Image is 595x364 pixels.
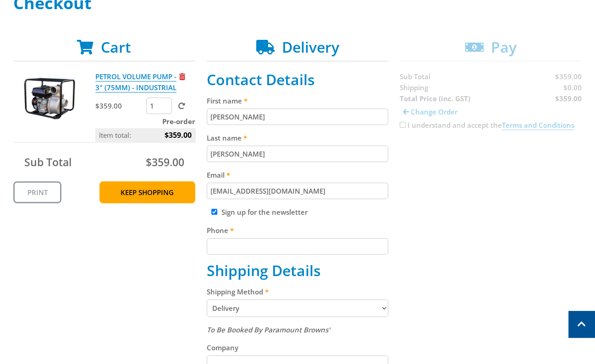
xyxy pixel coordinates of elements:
em: To Be Booked By Paramount Browns' [207,325,330,334]
label: Phone [207,225,389,236]
h2: Contact Details [207,71,389,88]
a: Remove from cart [179,72,185,81]
label: Company [207,342,389,353]
input: Please enter your first name. [207,109,389,125]
label: Shipping Method [207,286,389,297]
span: Sub Total [24,155,72,169]
a: Keep Shopping [99,181,195,203]
a: PETROL VOLUME PUMP - 3" (75MM) - INDUSTRIAL [95,72,176,92]
input: Please enter your email address. [207,183,389,199]
input: Please enter your telephone number. [207,238,389,255]
label: Email [207,169,389,180]
label: First name [207,95,389,106]
a: Print [13,181,61,203]
p: Pre-order [95,116,195,127]
p: Item total: [95,128,195,142]
input: Please enter your last name. [207,146,389,162]
label: Sign up for the newsletter [221,207,308,217]
p: $359.00 [95,100,144,111]
select: Please select a shipping method. [207,299,389,317]
img: PETROL VOLUME PUMP - 3" (75MM) - INDUSTRIAL [22,71,77,126]
label: Last name [207,132,389,143]
span: Cart [101,37,131,57]
span: Delivery [281,37,339,57]
h2: Shipping Details [207,262,389,279]
span: $359.00 [165,128,192,142]
span: $359.00 [146,155,184,169]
